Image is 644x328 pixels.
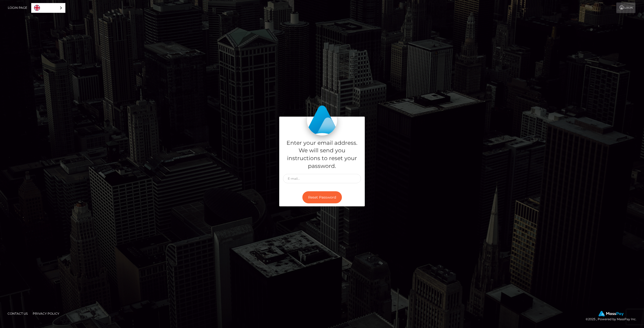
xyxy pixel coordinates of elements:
img: MassPay [598,311,624,316]
a: Login [616,3,635,13]
input: E-mail... [283,174,361,183]
aside: Language selected: English [31,3,65,13]
a: Privacy Policy [31,310,61,317]
a: English [31,3,65,13]
div: © 2025 , Powered by MassPay Inc. [586,311,640,322]
button: Reset Password [302,191,342,204]
div: Language [31,3,65,13]
a: Login Page [8,3,27,13]
img: MassPay Login [307,105,337,135]
h5: Enter your email address. We will send you instructions to reset your password. [283,139,361,170]
a: Contact Us [6,310,30,317]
